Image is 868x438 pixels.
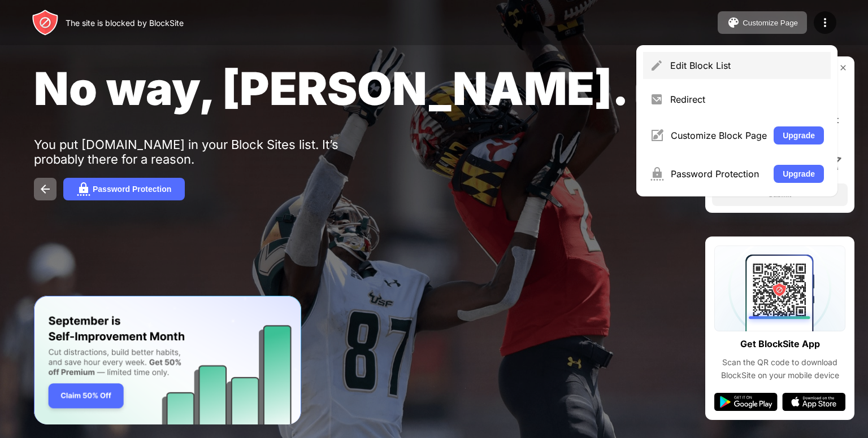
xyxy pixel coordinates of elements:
[650,129,664,142] img: menu-customize.svg
[38,182,52,196] img: back.svg
[77,182,90,196] img: password.svg
[63,178,185,200] button: Password Protection
[782,393,845,411] img: app-store.svg
[740,336,820,352] div: Get BlockSite App
[774,165,824,183] button: Upgrade
[839,63,848,72] img: rate-us-close.svg
[670,60,824,71] div: Edit Block List
[32,9,59,36] img: header-logo.svg
[34,296,301,425] iframe: Banner
[34,61,629,116] span: No way, [PERSON_NAME].
[714,356,845,382] div: Scan the QR code to download BlockSite on your mobile device
[670,94,824,105] div: Redirect
[774,126,824,144] button: Upgrade
[650,59,663,72] img: menu-pencil.svg
[718,11,807,34] button: Customize Page
[650,167,664,181] img: menu-password.svg
[714,246,845,331] img: qrcode.svg
[818,16,832,29] img: menu-icon.svg
[93,185,171,194] div: Password Protection
[743,19,798,27] div: Customize Page
[671,168,767,179] div: Password Protection
[650,93,663,106] img: menu-redirect.svg
[671,130,767,141] div: Customize Block Page
[34,137,383,167] div: You put [DOMAIN_NAME] in your Block Sites list. It’s probably there for a reason.
[714,393,778,411] img: google-play.svg
[66,18,184,28] div: The site is blocked by BlockSite
[727,16,740,29] img: pallet.svg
